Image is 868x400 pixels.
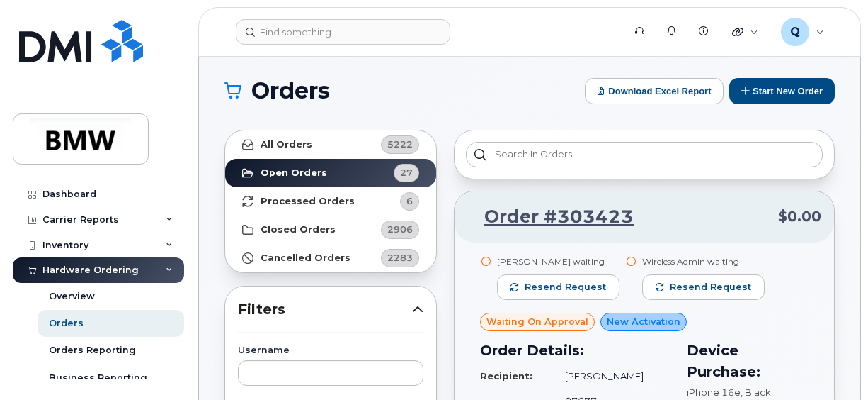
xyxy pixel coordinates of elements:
[387,223,413,236] span: 2906
[261,252,350,264] strong: Cancelled Orders
[261,196,355,207] strong: Processed Orders
[497,255,619,267] div: [PERSON_NAME] waiting
[585,78,724,104] button: Download Excel Report
[525,281,606,294] span: Resend request
[670,281,751,294] span: Resend request
[486,315,588,328] span: Waiting On Approval
[806,338,857,389] iframe: Messenger Launcher
[778,206,821,227] span: $0.00
[387,251,413,265] span: 2283
[261,224,336,235] strong: Closed Orders
[387,138,413,151] span: 5222
[607,315,680,328] span: New Activation
[225,216,436,244] a: Closed Orders2906
[642,274,765,300] button: Resend request
[261,139,312,150] strong: All Orders
[225,159,436,187] a: Open Orders27
[406,194,413,208] span: 6
[741,387,771,398] span: , Black
[642,255,765,267] div: Wireless Admin waiting
[238,299,412,320] span: Filters
[480,340,670,361] h3: Order Details:
[552,364,670,389] td: [PERSON_NAME]
[261,167,327,179] strong: Open Orders
[466,142,823,167] input: Search in orders
[467,204,634,230] a: Order #303423
[225,244,436,272] a: Cancelled Orders2283
[729,78,835,104] button: Start New Order
[251,80,330,101] span: Orders
[400,166,413,179] span: 27
[497,274,619,300] button: Resend request
[225,130,436,159] a: All Orders5222
[687,340,809,383] h3: Device Purchase:
[225,187,436,216] a: Processed Orders6
[687,387,741,398] span: iPhone 16e
[238,346,423,355] label: Username
[480,370,532,382] strong: Recipient:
